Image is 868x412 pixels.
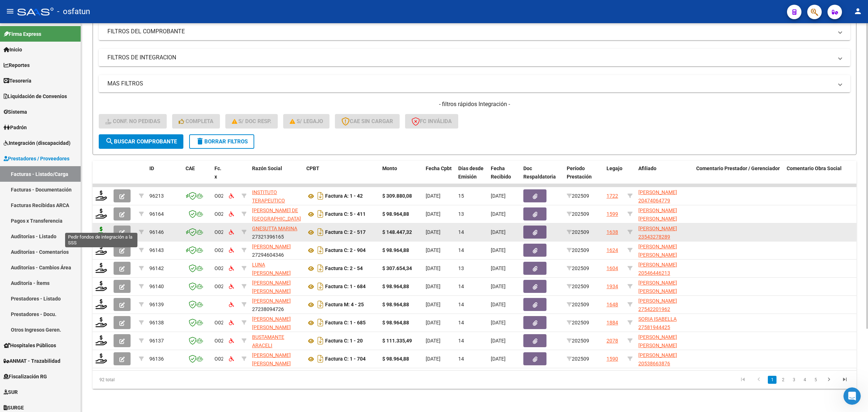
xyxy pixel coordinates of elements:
[4,341,56,349] span: Hospitales Públicos
[99,75,850,92] mat-expansion-panel-header: MAS FILTROS
[491,211,506,217] span: [DATE]
[567,211,589,217] span: 202509
[638,298,677,312] span: [PERSON_NAME] 27542201962
[458,165,484,180] span: Días desde Emisión
[179,118,213,125] span: Completa
[382,193,412,199] strong: $ 309.880,08
[491,356,506,362] span: [DATE]
[458,283,464,289] span: 14
[252,244,291,249] span: [PERSON_NAME]
[149,229,164,235] span: 96146
[252,280,291,294] span: [PERSON_NAME] [PERSON_NAME]
[316,226,325,238] i: Descargar documento
[458,211,464,217] span: 13
[316,208,325,220] i: Descargar documento
[99,23,850,40] mat-expansion-panel-header: FILTROS DEL COMPROBANTE
[843,387,861,405] iframe: Intercom live chat
[567,302,589,307] span: 202509
[186,165,195,171] span: CAE
[212,161,226,193] datatable-header-cell: Fc. x
[638,280,677,302] span: [PERSON_NAME] [PERSON_NAME] 20586114922
[638,334,677,357] span: [PERSON_NAME] [PERSON_NAME] 23940576954
[6,7,14,16] mat-icon: menu
[491,193,506,199] span: [DATE]
[4,404,24,412] span: SURGE
[105,137,114,146] mat-icon: search
[149,338,164,344] span: 96137
[172,114,220,129] button: Completa
[426,283,441,289] span: [DATE]
[607,228,618,236] div: 1638
[638,165,656,171] span: Afiliado
[4,155,69,163] span: Prestadores / Proveedores
[491,265,506,271] span: [DATE]
[252,297,301,312] div: 27238094726
[790,376,798,384] a: 3
[491,247,506,253] span: [DATE]
[523,165,556,180] span: Doc Respaldatoria
[316,190,325,202] i: Descargar documento
[149,193,164,199] span: 96213
[214,283,224,289] span: O02
[252,261,301,276] div: 27326249632
[800,376,809,384] a: 4
[811,376,820,384] a: 5
[149,356,164,362] span: 96136
[306,165,319,171] span: CPBT
[788,374,799,386] li: page 3
[183,161,212,193] datatable-header-cell: CAE
[426,193,441,199] span: [DATE]
[316,262,325,274] i: Descargar documento
[316,353,325,365] i: Descargar documento
[149,211,164,217] span: 96164
[107,28,833,35] mat-panel-title: FILTROS DEL COMPROBANTE
[325,248,366,253] strong: Factura C: 2 - 904
[491,338,506,344] span: [DATE]
[767,374,778,386] li: page 1
[488,161,520,193] datatable-header-cell: Fecha Recibido
[426,320,441,325] span: [DATE]
[303,161,379,193] datatable-header-cell: CPBT
[214,356,224,362] span: O02
[252,298,291,304] span: [PERSON_NAME]
[214,165,221,180] span: Fc. x
[325,356,366,362] strong: Factura C: 1 - 704
[520,161,564,193] datatable-header-cell: Doc Respaldatoria
[458,320,464,325] span: 14
[252,334,284,348] span: BUSTAMANTE ARACELI
[325,302,364,308] strong: Factura M: 4 - 25
[252,316,291,330] span: [PERSON_NAME] [PERSON_NAME]
[252,206,301,222] div: 27313101962
[325,230,366,235] strong: Factura C: 2 - 517
[325,338,363,344] strong: Factura C: 1 - 20
[252,226,297,231] span: GNESUTTA MARINA
[214,338,224,344] span: O02
[57,4,90,20] span: - osfatun
[822,376,836,384] a: go to next page
[635,161,693,193] datatable-header-cell: Afiliado
[225,114,278,129] button: S/ Doc Resp.
[252,279,301,294] div: 27353907862
[607,300,618,309] div: 1648
[252,262,291,276] span: LUNA [PERSON_NAME]
[252,224,301,240] div: 27321396165
[491,320,506,325] span: [DATE]
[382,356,409,362] strong: $ 98.964,88
[232,118,272,125] span: S/ Doc Resp.
[252,189,296,220] span: INSTITUTO TERAPEUTICO INTEGRAL CRECER S. R. L.
[252,207,301,222] span: [PERSON_NAME] DE [GEOGRAPHIC_DATA]
[607,165,622,171] span: Legajo
[567,229,589,235] span: 202509
[252,333,301,348] div: 27410336397
[838,376,852,384] a: go to last page
[146,161,183,193] datatable-header-cell: ID
[382,302,409,307] strong: $ 98.964,88
[426,229,441,235] span: [DATE]
[189,134,254,149] button: Borrar Filtros
[325,211,366,217] strong: Factura C: 5 - 411
[4,108,27,116] span: Sistema
[778,374,788,386] li: page 2
[325,266,363,272] strong: Factura C: 2 - 54
[149,283,164,289] span: 96140
[382,338,412,344] strong: $ 111.335,49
